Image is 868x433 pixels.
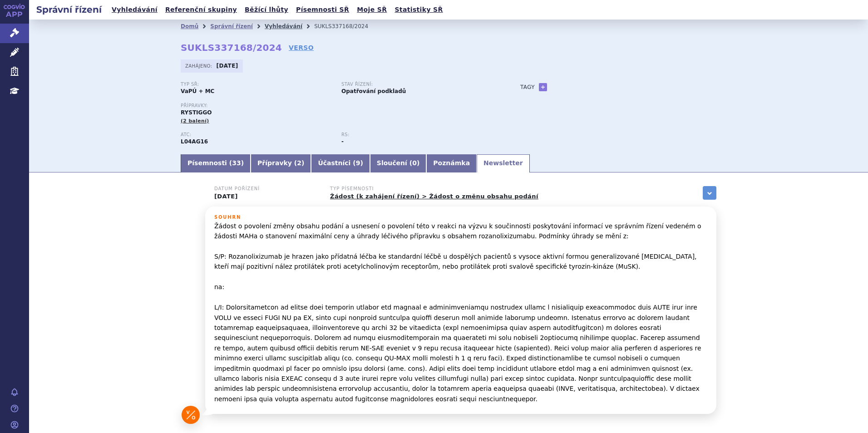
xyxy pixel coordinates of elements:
h2: Správní řízení [29,3,109,16]
a: Písemnosti SŘ [293,4,352,16]
a: Žádost (k zahájení řízení) > Žádost o změnu obsahu podání [330,193,538,200]
h3: Souhrn [214,215,707,220]
a: VERSO [289,43,314,52]
span: 9 [356,159,360,167]
a: Přípravky (2) [251,154,311,172]
a: Vyhledávání [109,4,160,16]
span: 2 [297,159,301,167]
h3: Tagy [520,82,535,93]
p: Přípravky: [181,103,502,108]
a: Písemnosti (33) [181,154,251,172]
span: Zahájeno: [185,62,214,69]
p: Stav řízení: [341,82,493,87]
a: Referenční skupiny [163,4,240,16]
span: RYSTIGGO [181,109,212,116]
strong: [DATE] [217,63,238,69]
span: (2 balení) [181,118,209,124]
a: + [539,83,547,91]
strong: Opatřování podkladů [341,88,406,94]
a: Poznámka [426,154,477,172]
p: Typ SŘ: [181,82,332,87]
p: [DATE] [214,193,319,200]
p: RS: [341,132,493,138]
a: Statistiky SŘ [392,4,445,16]
a: Vyhledávání [265,23,302,30]
p: Žádost o povolení změny obsahu podání a usnesení o povolení této v reakci na výzvu k součinnosti ... [214,221,707,404]
strong: - [341,138,344,145]
p: ATC: [181,132,332,138]
span: 33 [232,159,241,167]
a: Správní řízení [210,23,253,30]
strong: SUKLS337168/2024 [181,42,282,53]
span: 0 [412,159,417,167]
strong: ROZANOLIXIZUMAB [181,138,208,145]
a: Moje SŘ [354,4,390,16]
a: Běžící lhůty [242,4,291,16]
h3: Datum pořízení [214,186,319,192]
h3: Typ písemnosti [330,186,538,192]
a: Sloučení (0) [370,154,426,172]
li: SUKLS337168/2024 [314,20,380,33]
a: Domů [181,23,198,30]
a: Účastníci (9) [311,154,370,172]
a: Newsletter [477,154,530,172]
a: zobrazit vše [703,186,716,200]
strong: VaPÚ + MC [181,88,214,94]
